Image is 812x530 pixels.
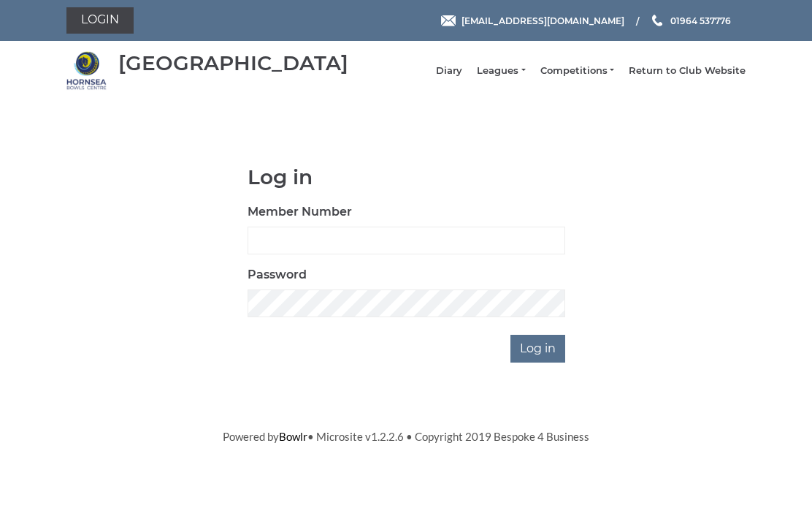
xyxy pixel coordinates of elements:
input: Log in [510,335,565,363]
h1: Log in [248,166,565,189]
a: Email [EMAIL_ADDRESS][DOMAIN_NAME] [441,14,624,28]
a: Return to Club Website [629,64,746,77]
img: Phone us [652,15,662,26]
a: Diary [436,64,462,77]
img: Hornsea Bowls Centre [66,50,107,91]
span: 01964 537776 [670,15,731,26]
a: Phone us 01964 537776 [650,14,731,28]
label: Member Number [248,203,352,221]
a: Login [66,7,134,34]
a: Leagues [477,64,525,77]
span: Powered by • Microsite v1.2.2.6 • Copyright 2019 Bespoke 4 Business [223,430,589,443]
img: Email [441,15,456,26]
label: Password [248,266,307,284]
a: Competitions [540,64,614,77]
span: [EMAIL_ADDRESS][DOMAIN_NAME] [461,15,624,26]
a: Bowlr [279,430,307,443]
div: [GEOGRAPHIC_DATA] [118,52,348,75]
